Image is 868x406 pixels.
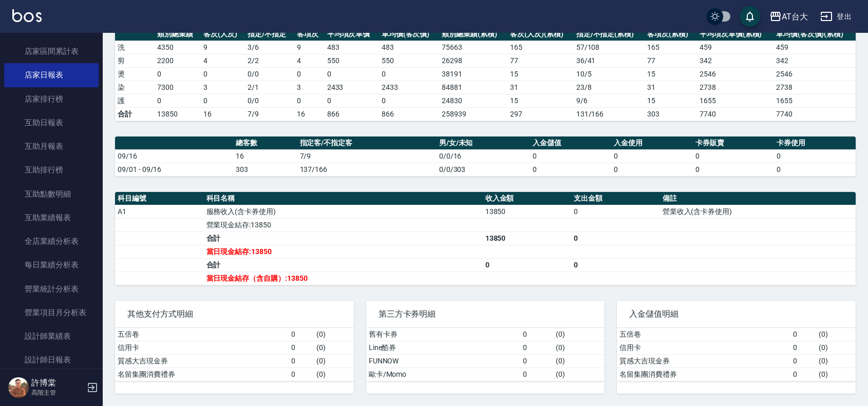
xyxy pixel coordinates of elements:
[115,192,204,205] th: 科目編號
[645,107,697,121] td: 303
[314,328,353,341] td: ( 0 )
[325,28,379,41] th: 平均項次單價
[245,28,294,41] th: 指定/不指定
[155,41,201,54] td: 4350
[294,67,325,81] td: 0
[553,328,605,341] td: ( 0 )
[507,107,574,121] td: 297
[660,192,856,205] th: 備註
[773,41,856,54] td: 459
[325,41,379,54] td: 483
[155,28,201,41] th: 類別總業績
[294,81,325,94] td: 3
[693,149,774,163] td: 0
[366,368,520,381] td: 歐卡/Momo
[774,137,856,150] th: 卡券使用
[574,107,645,121] td: 131/166
[294,94,325,107] td: 0
[8,377,29,398] img: Person
[611,137,692,150] th: 入金使用
[790,328,816,341] td: 0
[204,218,483,231] td: 營業現金結存:13850
[697,41,773,54] td: 459
[816,341,856,354] td: ( 0 )
[439,107,507,121] td: 258939
[115,368,289,381] td: 名留集團消費禮券
[325,81,379,94] td: 2433
[115,328,354,381] table: a dense table
[115,192,856,285] table: a dense table
[660,205,856,218] td: 營業收入(含卡券使用)
[439,41,507,54] td: 75663
[4,253,99,277] a: 每日業績分析表
[379,309,593,319] span: 第三方卡券明細
[204,205,483,218] td: 服務收入(含卡券使用)
[553,368,605,381] td: ( 0 )
[520,328,553,341] td: 0
[115,328,289,341] td: 五倍卷
[233,163,297,176] td: 303
[233,137,297,150] th: 總客數
[740,6,760,27] button: save
[245,107,294,121] td: 7/9
[645,54,697,67] td: 77
[574,28,645,41] th: 指定/不指定(累積)
[790,354,816,368] td: 0
[765,6,812,27] button: AT台大
[693,163,774,176] td: 0
[201,81,245,94] td: 3
[617,341,790,354] td: 信用卡
[437,149,530,163] td: 0/0/16
[697,67,773,81] td: 2546
[204,245,483,258] td: 當日現金結存:13850
[12,9,42,22] img: Logo
[773,94,856,107] td: 1655
[571,231,660,245] td: 0
[507,81,574,94] td: 31
[574,81,645,94] td: 23 / 8
[816,354,856,368] td: ( 0 )
[439,94,507,107] td: 24830
[697,54,773,67] td: 342
[439,81,507,94] td: 84881
[571,205,660,218] td: 0
[4,40,99,63] a: 店家區間累計表
[773,107,856,121] td: 7740
[507,41,574,54] td: 165
[693,137,774,150] th: 卡券販賣
[115,149,233,163] td: 09/16
[115,354,289,368] td: 質感大吉現金券
[325,54,379,67] td: 550
[155,107,201,121] td: 13850
[245,81,294,94] td: 2 / 1
[574,41,645,54] td: 57 / 108
[816,328,856,341] td: ( 0 )
[115,205,204,218] td: A1
[31,388,84,397] p: 高階主管
[294,28,325,41] th: 客項次
[520,368,553,381] td: 0
[574,54,645,67] td: 36 / 41
[115,341,289,354] td: 信用卡
[697,81,773,94] td: 2738
[366,328,520,341] td: 舊有卡券
[155,67,201,81] td: 0
[289,341,314,354] td: 0
[294,54,325,67] td: 4
[379,54,439,67] td: 550
[553,341,605,354] td: ( 0 )
[155,81,201,94] td: 7300
[574,94,645,107] td: 9 / 6
[325,67,379,81] td: 0
[530,149,611,163] td: 0
[289,328,314,341] td: 0
[115,137,856,177] table: a dense table
[204,272,483,285] td: 當日現金結存（含自購）:13850
[297,163,437,176] td: 137/166
[571,192,660,205] th: 支出金額
[483,258,572,272] td: 0
[201,94,245,107] td: 0
[31,378,84,388] h5: 許博棠
[4,229,99,253] a: 全店業績分析表
[4,182,99,206] a: 互助點數明細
